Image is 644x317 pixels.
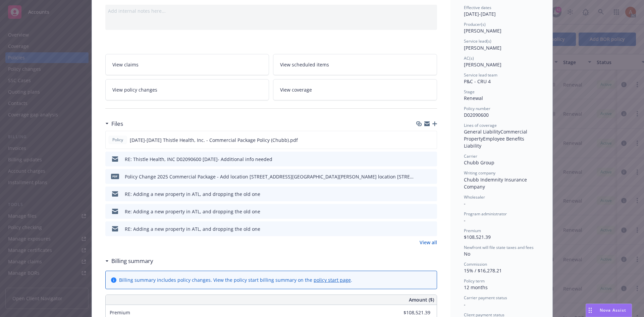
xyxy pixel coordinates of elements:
span: D02090600 [464,112,489,118]
span: Commission [464,261,487,267]
span: Lines of coverage [464,122,497,128]
span: Stage [464,89,475,95]
a: policy start page [314,277,351,283]
div: RE: Thistle Health, INC D02090600 [DATE]- Additional info needed [125,156,272,163]
span: [DATE]-[DATE] Thistle Health, Inc. - Commercial Package Policy (Chubb).pdf [130,137,298,144]
div: Billing summary includes policy changes. View the policy start billing summary on the . [119,276,352,283]
div: Billing summary [105,257,153,265]
h3: Files [111,119,123,128]
span: P&C - CRU 4 [464,78,491,85]
a: View coverage [273,79,437,100]
span: Effective dates [464,5,491,10]
button: download file [418,156,423,163]
div: Add internal notes here... [108,7,434,14]
span: - [464,200,466,207]
span: Service lead team [464,72,497,78]
div: RE: Adding a new property in ATL, and dropping the old one [125,225,260,232]
span: Employee Benefits Liability [464,136,526,149]
button: preview file [428,173,434,180]
div: Re: Adding a new property in ATL, and dropping the old one [125,208,260,215]
span: [PERSON_NAME] [464,61,501,68]
span: - [464,301,466,308]
span: [PERSON_NAME] [464,45,501,51]
span: $108,521.39 [464,234,491,240]
button: download file [418,208,423,215]
div: Policy Change 2025 Commercial Package - Add location [STREET_ADDRESS][GEOGRAPHIC_DATA][PERSON_NAM... [125,173,415,180]
span: View claims [112,61,139,68]
span: Policy number [464,106,490,111]
span: 12 months [464,284,488,290]
button: download file [418,225,423,232]
span: 15% / $16,278.21 [464,267,502,274]
span: Policy [111,137,124,143]
div: [DATE] - [DATE] [464,5,539,17]
span: Chubb Indemnity Insurance Company [464,176,528,190]
span: Nova Assist [600,307,626,313]
button: preview file [428,137,434,144]
button: download file [418,191,423,198]
span: - [464,217,466,223]
span: Policy term [464,278,485,284]
span: Carrier payment status [464,295,507,301]
span: Commercial Property [464,128,529,142]
span: Premium [110,309,130,316]
div: Drag to move [586,304,594,317]
span: View policy changes [112,86,157,93]
button: download file [418,173,423,180]
span: No [464,251,470,257]
span: AC(s) [464,55,474,61]
button: preview file [428,208,434,215]
span: Amount ($) [409,296,434,303]
span: Service lead(s) [464,38,491,44]
span: Writing company [464,170,495,176]
a: View claims [105,54,269,75]
span: Carrier [464,153,477,159]
button: preview file [428,191,434,198]
span: Newfront will file state taxes and fees [464,245,534,250]
h3: Billing summary [111,257,153,265]
span: View scheduled items [280,61,329,68]
a: View all [420,239,437,246]
span: [PERSON_NAME] [464,28,501,34]
span: Producer(s) [464,21,486,27]
span: Premium [464,228,481,233]
button: preview file [428,225,434,232]
div: RE: Adding a new property in ATL, and dropping the old one [125,191,260,198]
span: pdf [111,174,119,179]
button: download file [417,137,423,144]
span: Renewal [464,95,483,101]
span: Wholesaler [464,194,485,200]
a: View policy changes [105,79,269,100]
button: preview file [428,156,434,163]
span: View coverage [280,86,312,93]
div: Files [105,119,123,128]
span: Program administrator [464,211,507,217]
span: General Liability [464,128,500,135]
a: View scheduled items [273,54,437,75]
button: Nova Assist [586,304,632,317]
span: Chubb Group [464,159,494,166]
